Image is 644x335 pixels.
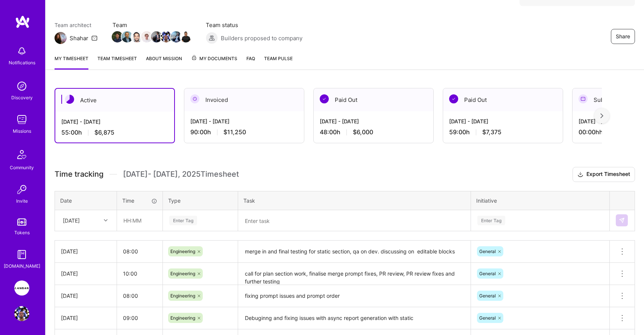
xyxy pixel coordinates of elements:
[13,127,31,135] div: Missions
[61,247,111,255] div: [DATE]
[117,211,162,230] input: HH:MM
[479,271,496,276] span: General
[4,262,40,270] div: [DOMAIN_NAME]
[171,30,181,43] a: Team Member Avatar
[616,33,630,40] span: Share
[14,229,30,236] div: Tokens
[55,191,117,210] th: Date
[476,197,604,205] div: Initiative
[181,30,191,43] a: Team Member Avatar
[61,292,111,300] div: [DATE]
[190,117,298,125] div: [DATE] - [DATE]
[141,31,152,42] img: Team Member Avatar
[14,306,29,321] img: User Avatar
[55,21,97,29] span: Team architect
[55,89,174,112] div: Active
[14,79,29,94] img: discovery
[479,249,496,254] span: General
[190,128,298,136] div: 90:00 h
[61,129,168,136] div: 55:00 h
[94,129,114,136] span: $6,875
[600,113,603,118] img: right
[320,94,329,103] img: Paid Out
[449,117,557,125] div: [DATE] - [DATE]
[55,32,67,44] img: Team Architect
[206,32,218,44] img: Builders proposed to company
[170,249,195,254] span: Engineering
[14,182,29,197] img: Invite
[238,191,471,210] th: Task
[132,30,142,43] a: Team Member Avatar
[191,55,237,70] a: My Documents
[142,30,152,43] a: Team Member Avatar
[14,44,29,59] img: bell
[320,117,427,125] div: [DATE] - [DATE]
[61,270,111,277] div: [DATE]
[12,306,31,321] a: User Avatar
[221,34,302,42] span: Builders proposed to company
[579,94,588,103] img: Submitted
[117,264,163,283] input: HH:MM
[122,197,157,205] div: Time
[55,170,103,179] span: Time tracking
[117,241,163,261] input: HH:MM
[353,128,373,136] span: $6,000
[161,31,172,42] img: Team Member Avatar
[479,315,496,321] span: General
[14,280,29,296] img: Langan: AI-Copilot for Environmental Site Assessment
[151,31,162,42] img: Team Member Avatar
[170,315,195,321] span: Engineering
[206,21,302,29] span: Team status
[611,29,635,44] button: Share
[112,30,122,43] a: Team Member Avatar
[146,55,182,70] a: About Mission
[11,94,33,102] div: Discovery
[70,34,88,42] div: Shahar
[9,59,35,67] div: Notifications
[239,241,470,262] textarea: merge in and final testing for static section, qa on dev. discussing on editable blocks
[14,112,29,127] img: teamwork
[573,167,635,182] button: Export Timesheet
[191,55,237,63] span: My Documents
[161,30,171,43] a: Team Member Avatar
[223,128,246,136] span: $11,250
[97,55,137,70] a: Team timesheet
[320,128,427,136] div: 48:00 h
[16,197,28,205] div: Invite
[190,94,199,103] img: Invoiced
[170,31,182,42] img: Team Member Avatar
[482,128,501,136] span: $7,375
[477,215,505,226] div: Enter Tag
[112,31,123,42] img: Team Member Avatar
[449,94,458,103] img: Paid Out
[131,31,143,42] img: Team Member Avatar
[17,218,26,226] img: tokens
[10,164,34,171] div: Community
[239,308,470,329] textarea: Debuginng and fixing issues with async report generation with static
[184,88,304,111] div: Invoiced
[246,55,255,70] a: FAQ
[443,88,563,111] div: Paid Out
[112,21,191,29] span: Team
[170,293,195,299] span: Engineering
[65,95,74,104] img: Active
[180,31,191,42] img: Team Member Avatar
[55,55,88,70] a: My timesheet
[104,218,108,222] i: icon Chevron
[239,286,470,306] textarea: fixing prompt issues and prompt order
[14,247,29,262] img: guide book
[122,30,132,43] a: Team Member Avatar
[619,217,625,223] img: Submit
[61,314,111,322] div: [DATE]
[264,56,293,61] span: Team Pulse
[63,217,80,224] div: [DATE]
[122,31,133,42] img: Team Member Avatar
[577,171,583,179] i: icon Download
[169,215,197,226] div: Enter Tag
[117,308,163,328] input: HH:MM
[13,146,31,164] img: Community
[163,191,238,210] th: Type
[152,30,161,43] a: Team Member Avatar
[239,264,470,284] textarea: call for plan section work, finalise merge prompt fixes, PR review, PR review fixes and further t...
[91,35,97,41] i: icon Mail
